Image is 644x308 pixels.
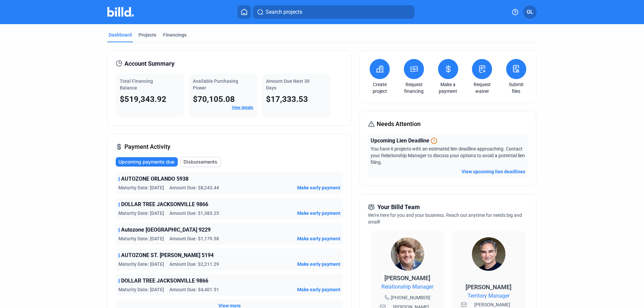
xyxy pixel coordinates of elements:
[297,184,340,191] span: Make early payment
[121,251,214,259] span: AUTOZONE ST. [PERSON_NAME] 5194
[169,210,219,217] span: Amount Due: $1,383.25
[297,210,340,217] span: Make early payment
[118,184,164,191] span: Maturity Date: [DATE]
[266,8,302,16] span: Search projects
[472,237,505,271] img: Territory Manager
[391,237,424,271] img: Relationship Manager
[470,81,494,95] a: Request waiver
[391,294,430,301] span: [PHONE_NUMBER]
[371,137,429,145] span: Upcoming Lien Deadline
[118,235,164,242] span: Maturity Date: [DATE]
[371,146,525,165] span: You have 6 projects with an estimated lien deadline approaching. Contact your Relationship Manage...
[169,261,219,267] span: Amount Due: $2,211.29
[468,292,509,300] span: Territory Manager
[436,81,460,95] a: Make a payment
[121,226,211,234] span: Autozone [GEOGRAPHIC_DATA] 9229
[377,202,420,212] span: Your Billd Team
[118,286,164,293] span: Maturity Date: [DATE]
[297,235,340,242] span: Make early payment
[266,95,308,104] span: $17,333.53
[297,261,340,267] span: Make early payment
[527,8,533,16] span: GL
[193,95,235,104] span: $70,105.08
[139,32,156,38] div: Projects
[169,235,219,242] span: Amount Due: $1,179.58
[118,159,174,165] span: Upcoming payments due
[381,283,433,291] span: Relationship Manager
[109,32,132,38] div: Dashboard
[232,105,253,110] a: View details
[368,81,391,95] a: Create project
[169,184,219,191] span: Amount Due: $8,243.44
[266,78,310,90] span: Amount Due Next 30 Days
[466,284,512,291] span: [PERSON_NAME]
[120,78,153,90] span: Total Financing Balance
[121,277,208,285] span: DOLLAR TREE JACKSONVILLE 9866
[377,119,421,129] span: Needs Attention
[124,142,170,151] span: Payment Activity
[121,175,189,183] span: AUTOZONE ORLANDO 5938
[107,7,134,17] img: Billd Company Logo
[118,261,164,267] span: Maturity Date: [DATE]
[124,59,174,68] span: Account Summary
[462,168,525,175] button: View upcoming lien deadlines
[384,274,430,282] span: [PERSON_NAME]
[169,286,219,293] span: Amount Due: $4,401.51
[163,32,186,38] div: Financings
[504,81,528,95] a: Submit files
[118,210,164,217] span: Maturity Date: [DATE]
[368,212,522,225] span: We're here for you and your business. Reach out anytime for needs big and small!
[120,95,166,104] span: $519,343.92
[402,81,426,95] a: Request financing
[297,286,340,293] span: Make early payment
[183,159,217,165] span: Disbursements
[193,78,238,90] span: Available Purchasing Power
[121,200,208,208] span: DOLLAR TREE JACKSONVILLE 9866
